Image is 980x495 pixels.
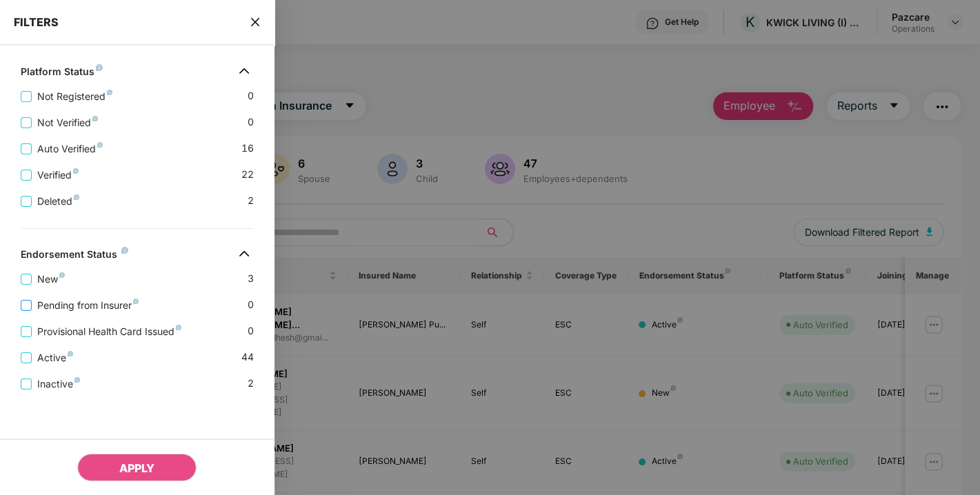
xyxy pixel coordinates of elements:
span: Pending from Insurer [32,298,144,313]
img: svg+xml;base64,PHN2ZyB4bWxucz0iaHR0cDovL3d3dy53My5vcmcvMjAwMC9zdmciIHdpZHRoPSI4IiBoZWlnaHQ9IjgiIH... [74,377,80,383]
img: svg+xml;base64,PHN2ZyB4bWxucz0iaHR0cDovL3d3dy53My5vcmcvMjAwMC9zdmciIHdpZHRoPSI4IiBoZWlnaHQ9IjgiIH... [59,272,65,278]
button: APPLY [77,454,197,481]
span: 16 [241,141,254,156]
span: close [250,15,261,29]
span: 0 [248,88,254,104]
span: Active [32,350,79,365]
img: svg+xml;base64,PHN2ZyB4bWxucz0iaHR0cDovL3d3dy53My5vcmcvMjAwMC9zdmciIHdpZHRoPSI4IiBoZWlnaHQ9IjgiIH... [92,116,98,121]
span: 2 [248,376,254,392]
img: svg+xml;base64,PHN2ZyB4bWxucz0iaHR0cDovL3d3dy53My5vcmcvMjAwMC9zdmciIHdpZHRoPSI4IiBoZWlnaHQ9IjgiIH... [133,299,139,304]
img: svg+xml;base64,PHN2ZyB4bWxucz0iaHR0cDovL3d3dy53My5vcmcvMjAwMC9zdmciIHdpZHRoPSI4IiBoZWlnaHQ9IjgiIH... [73,168,79,174]
img: svg+xml;base64,PHN2ZyB4bWxucz0iaHR0cDovL3d3dy53My5vcmcvMjAwMC9zdmciIHdpZHRoPSI4IiBoZWlnaHQ9IjgiIH... [74,194,79,200]
span: 0 [248,297,254,313]
img: svg+xml;base64,PHN2ZyB4bWxucz0iaHR0cDovL3d3dy53My5vcmcvMjAwMC9zdmciIHdpZHRoPSI4IiBoZWlnaHQ9IjgiIH... [107,90,112,95]
span: Provisional Health Card Issued [32,324,187,339]
span: Inactive [32,376,86,392]
img: svg+xml;base64,PHN2ZyB4bWxucz0iaHR0cDovL3d3dy53My5vcmcvMjAwMC9zdmciIHdpZHRoPSIzMiIgaGVpZ2h0PSIzMi... [233,243,255,265]
span: FILTERS [14,15,59,29]
div: Platform Status [21,65,103,82]
span: 44 [241,350,254,365]
span: Deleted [32,194,85,209]
img: svg+xml;base64,PHN2ZyB4bWxucz0iaHR0cDovL3d3dy53My5vcmcvMjAwMC9zdmciIHdpZHRoPSI4IiBoZWlnaHQ9IjgiIH... [176,325,181,330]
span: Auto Verified [32,141,108,156]
img: svg+xml;base64,PHN2ZyB4bWxucz0iaHR0cDovL3d3dy53My5vcmcvMjAwMC9zdmciIHdpZHRoPSIzMiIgaGVpZ2h0PSIzMi... [233,60,255,82]
img: svg+xml;base64,PHN2ZyB4bWxucz0iaHR0cDovL3d3dy53My5vcmcvMjAwMC9zdmciIHdpZHRoPSI4IiBoZWlnaHQ9IjgiIH... [68,351,73,356]
span: APPLY [119,461,154,475]
span: 22 [241,167,254,183]
span: New [32,272,70,287]
span: Verified [32,168,84,183]
span: Not Verified [32,115,103,130]
span: Not Registered [32,89,118,104]
span: 3 [248,271,254,287]
img: svg+xml;base64,PHN2ZyB4bWxucz0iaHR0cDovL3d3dy53My5vcmcvMjAwMC9zdmciIHdpZHRoPSI4IiBoZWlnaHQ9IjgiIH... [121,247,128,254]
span: 0 [248,114,254,130]
span: 0 [248,323,254,339]
img: svg+xml;base64,PHN2ZyB4bWxucz0iaHR0cDovL3d3dy53My5vcmcvMjAwMC9zdmciIHdpZHRoPSI4IiBoZWlnaHQ9IjgiIH... [97,142,103,148]
div: Endorsement Status [21,248,128,265]
img: svg+xml;base64,PHN2ZyB4bWxucz0iaHR0cDovL3d3dy53My5vcmcvMjAwMC9zdmciIHdpZHRoPSI4IiBoZWlnaHQ9IjgiIH... [96,64,103,71]
span: 2 [248,193,254,209]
